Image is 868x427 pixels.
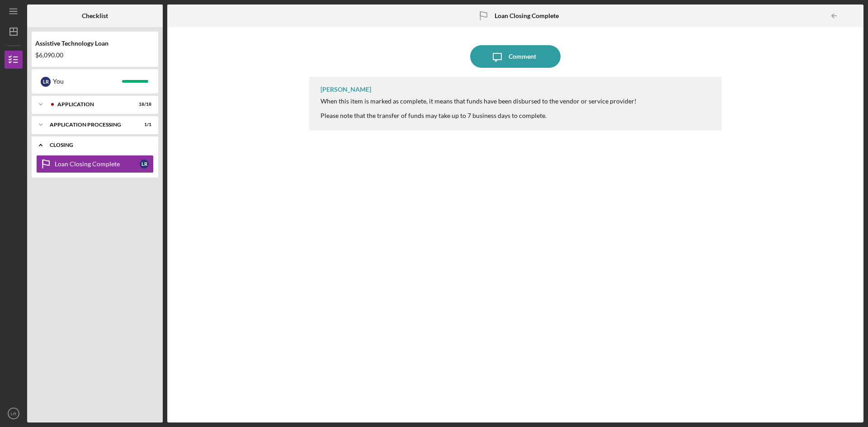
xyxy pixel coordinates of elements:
[41,77,51,87] div: L R
[5,404,23,422] button: LR
[509,45,536,68] div: Comment
[35,40,155,47] div: Assistive Technology Loan
[495,12,559,19] b: Loan Closing Complete
[11,411,16,416] text: LR
[140,160,149,169] div: L R
[470,45,561,68] button: Comment
[55,160,140,168] div: Loan Closing Complete
[321,98,637,119] div: When this item is marked as complete, it means that funds have been disbursed to the vendor or se...
[82,12,108,19] b: Checklist
[50,122,129,127] div: Application Processing
[53,74,122,89] div: You
[36,155,154,173] a: Loan Closing CompleteLR
[50,142,147,148] div: Closing
[35,52,155,59] div: $6,090.00
[321,86,371,93] div: [PERSON_NAME]
[57,102,129,107] div: Application
[135,122,151,127] div: 1 / 1
[135,102,151,107] div: 18 / 18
